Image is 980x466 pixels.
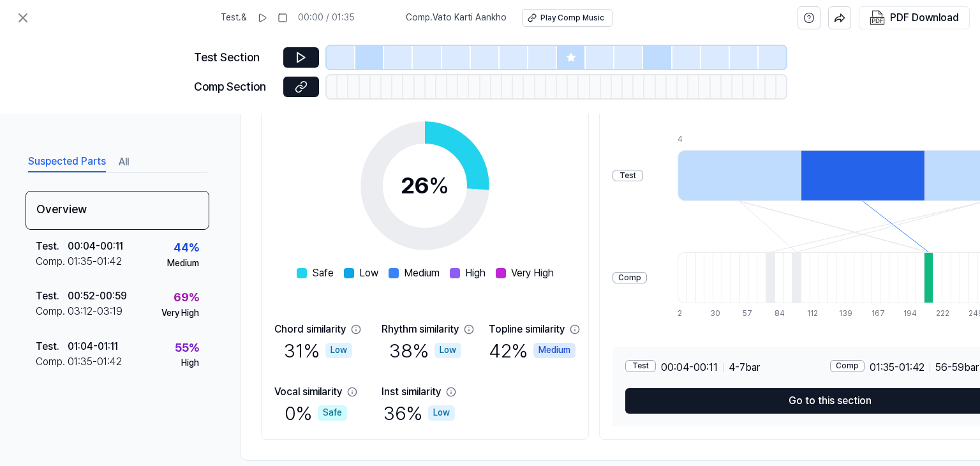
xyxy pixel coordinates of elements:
[221,11,247,24] span: Test . &
[68,254,122,269] div: 01:35 - 01:42
[181,357,199,370] div: High
[903,308,912,319] div: 194
[194,49,276,67] div: Test Section
[389,337,461,364] div: 38 %
[870,10,885,26] img: PDF Download
[742,308,751,319] div: 57
[540,13,604,24] div: Play Comp Music
[489,322,565,337] div: Topline similarity
[936,308,945,319] div: 222
[68,354,122,370] div: 01:35 - 01:42
[36,354,68,370] div: Comp .
[401,169,449,203] div: 26
[68,289,127,304] div: 00:52 - 00:59
[36,289,68,304] div: Test .
[174,289,199,307] div: 69 %
[382,384,441,400] div: Inst similarity
[678,134,801,145] div: 4
[678,308,687,319] div: 2
[533,343,575,358] div: Medium
[284,337,352,364] div: 31 %
[935,360,979,375] span: 56 - 59 bar
[68,239,123,254] div: 00:04 - 00:11
[710,308,719,319] div: 30
[807,308,816,319] div: 112
[285,400,347,426] div: 0 %
[839,308,848,319] div: 139
[406,11,507,24] span: Comp . Vato Karti Aankho
[174,239,199,257] div: 44 %
[68,339,118,354] div: 01:04 - 01:11
[867,7,961,29] button: PDF Download
[359,266,378,281] span: Low
[382,322,459,337] div: Rhythm similarity
[26,191,209,230] div: Overview
[775,308,783,319] div: 84
[870,360,924,375] span: 01:35 - 01:42
[625,360,656,372] div: Test
[511,266,554,281] span: Very High
[729,360,760,375] span: 4 - 7 bar
[312,266,334,281] span: Safe
[274,322,346,337] div: Chord similarity
[36,339,68,354] div: Test .
[274,384,342,400] div: Vocal similarity
[872,308,880,319] div: 167
[434,343,461,358] div: Low
[612,170,643,182] div: Test
[119,152,129,172] button: All
[404,266,440,281] span: Medium
[890,10,959,26] div: PDF Download
[969,308,977,319] div: 249
[465,266,486,281] span: High
[36,239,68,254] div: Test .
[383,400,455,426] div: 36 %
[298,11,355,24] div: 00:00 / 01:35
[161,307,199,320] div: Very High
[318,405,347,421] div: Safe
[167,257,199,270] div: Medium
[830,360,865,372] div: Comp
[489,337,575,364] div: 42 %
[325,343,352,358] div: Low
[612,272,647,284] div: Comp
[834,12,845,24] img: share
[661,360,718,375] span: 00:04 - 00:11
[175,339,199,357] div: 55 %
[68,304,122,319] div: 03:12 - 03:19
[36,304,68,319] div: Comp .
[522,9,612,27] button: Play Comp Music
[194,78,276,96] div: Comp Section
[429,172,449,199] span: %
[798,6,820,29] button: help
[36,254,68,269] div: Comp .
[428,405,455,421] div: Low
[803,11,815,24] svg: help
[28,152,106,172] button: Suspected Parts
